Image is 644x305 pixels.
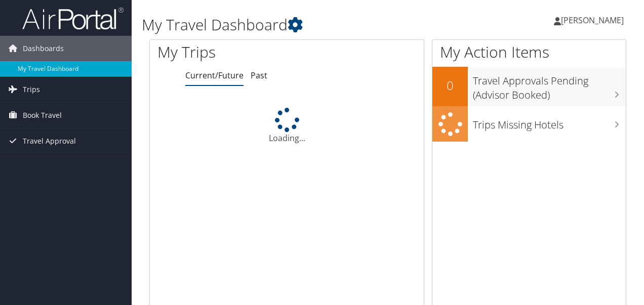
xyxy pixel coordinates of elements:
h2: 0 [432,77,468,94]
span: Book Travel [23,103,62,128]
h1: My Trips [157,41,302,63]
a: [PERSON_NAME] [554,5,634,35]
a: Current/Future [185,70,244,81]
h3: Travel Approvals Pending (Advisor Booked) [473,69,626,102]
span: Trips [23,77,40,102]
a: Trips Missing Hotels [432,106,626,142]
h1: My Travel Dashboard [142,14,470,35]
span: Travel Approval [23,128,76,154]
a: Past [251,70,267,81]
img: airportal-logo.png [22,7,124,30]
h1: My Action Items [432,41,626,63]
span: [PERSON_NAME] [561,15,624,26]
h3: Trips Missing Hotels [473,113,626,132]
span: Dashboards [23,36,64,61]
div: Loading... [150,108,424,144]
a: 0Travel Approvals Pending (Advisor Booked) [432,67,626,106]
